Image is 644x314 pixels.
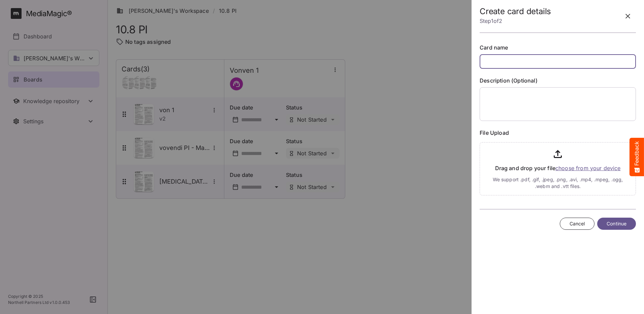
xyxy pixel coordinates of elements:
label: Card name [480,44,636,52]
button: Continue [597,218,636,230]
button: Cancel [560,218,595,230]
p: Step 1 of 2 [480,16,551,26]
label: File Upload [480,129,636,137]
span: Continue [607,220,626,228]
span: Cancel [570,220,585,228]
h2: Create card details [480,7,551,17]
label: Description (Optional) [480,77,636,85]
button: Feedback [630,138,644,176]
